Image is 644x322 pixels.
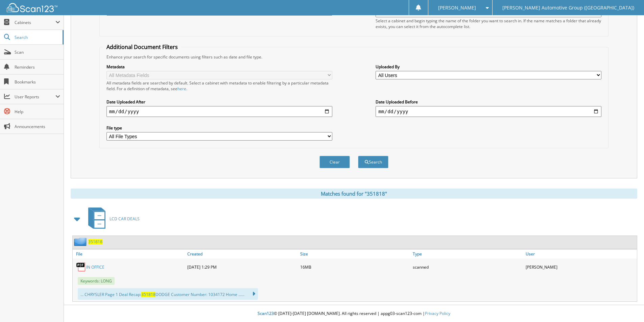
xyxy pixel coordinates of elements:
span: Keywords: LONG [78,277,115,285]
a: LCD CAR DEALS [84,205,140,232]
label: Date Uploaded Before [376,99,601,105]
a: IN OFFICE [86,264,104,270]
div: Enhance your search for specific documents using filters such as date and file type. [103,54,605,60]
legend: Additional Document Filters [103,43,181,51]
span: Announcements [15,124,60,129]
button: Clear [319,156,350,168]
span: Cabinets [15,20,55,25]
div: All metadata fields are searched by default. Select a cabinet with metadata to enable filtering b... [106,80,332,92]
span: [PERSON_NAME] Automotive Group ([GEOGRAPHIC_DATA]) [502,6,634,10]
div: ... CHRYSLER Page 1 Deal Recap: DODGE Customer Number: 1034172 Home ...... [78,288,258,300]
span: Search [15,34,59,40]
input: start [106,106,332,117]
a: File [73,249,186,258]
div: © [DATE]-[DATE] [DOMAIN_NAME]. All rights reserved | appg03-scan123-com | [64,305,644,322]
div: 16MB [299,260,411,274]
a: Type [411,249,524,258]
span: Scan [15,49,60,55]
label: Metadata [106,64,332,70]
img: folder2.png [74,238,88,246]
div: scanned [411,260,524,274]
span: User Reports [15,94,55,100]
button: Search [358,156,388,168]
a: 351818 [88,239,102,245]
div: [DATE] 1:29 PM [186,260,299,274]
div: [PERSON_NAME] [524,260,637,274]
span: 351818 [141,292,156,297]
iframe: Chat Widget [610,290,644,322]
a: User [524,249,637,258]
span: [PERSON_NAME] [438,6,476,10]
a: Size [299,249,411,258]
div: Matches found for "351818" [71,189,637,199]
span: Bookmarks [15,79,60,85]
span: Help [15,109,60,115]
a: Created [186,249,299,258]
img: scan123-logo-white.svg [7,3,57,12]
a: here [177,86,186,92]
img: PDF.png [76,262,86,272]
span: LCD CAR DEALS [110,216,140,222]
input: end [376,106,601,117]
label: Uploaded By [376,64,601,70]
label: Date Uploaded After [106,99,332,105]
span: Reminders [15,64,60,70]
a: Privacy Policy [425,311,450,316]
label: File type [106,125,332,131]
div: Select a cabinet and begin typing the name of the folder you want to search in. If the name match... [376,18,601,29]
span: Scan123 [258,311,274,316]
